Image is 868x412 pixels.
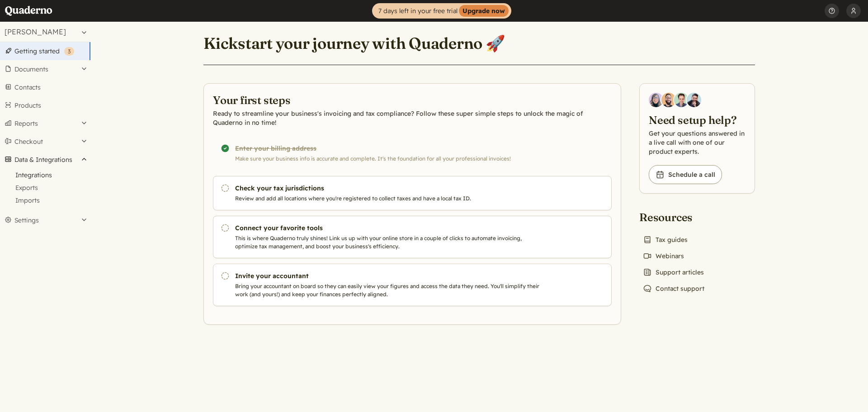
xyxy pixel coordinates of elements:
[235,282,543,298] p: Bring your accountant on board so they can easily view your figures and access the data they need...
[649,93,663,107] img: Diana Carrasco, Account Executive at Quaderno
[213,176,612,210] a: Check your tax jurisdictions Review and add all locations where you're registered to collect taxe...
[639,250,688,262] a: Webinars
[235,194,543,203] p: Review and add all locations where you're registered to collect taxes and have a local tax ID.
[235,271,543,280] h3: Invite your accountant
[459,5,509,17] strong: Upgrade now
[639,282,708,295] a: Contact support
[213,109,612,127] p: Ready to streamline your business's invoicing and tax compliance? Follow these super simple steps...
[213,264,612,306] a: Invite your accountant Bring your accountant on board so they can easily view your figures and ac...
[235,223,543,232] h3: Connect your favorite tools
[674,93,689,107] img: Ivo Oltmans, Business Developer at Quaderno
[687,93,701,107] img: Javier Rubio, DevRel at Quaderno
[203,33,505,53] h1: Kickstart your journey with Quaderno 🚀
[661,93,676,107] img: Jairo Fumero, Account Executive at Quaderno
[235,234,543,251] p: This is where Quaderno truly shines! Link us up with your online store in a couple of clicks to a...
[213,93,612,107] h2: Your first steps
[68,48,71,55] span: 3
[639,210,708,224] h2: Resources
[649,165,722,184] a: Schedule a call
[649,129,745,156] p: Get your questions answered in a live call with one of our product experts.
[649,113,745,127] h2: Need setup help?
[639,266,708,279] a: Support articles
[235,184,543,193] h3: Check your tax jurisdictions
[213,216,612,258] a: Connect your favorite tools This is where Quaderno truly shines! Link us up with your online stor...
[639,233,691,246] a: Tax guides
[372,3,511,19] a: 7 days left in your free trialUpgrade now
